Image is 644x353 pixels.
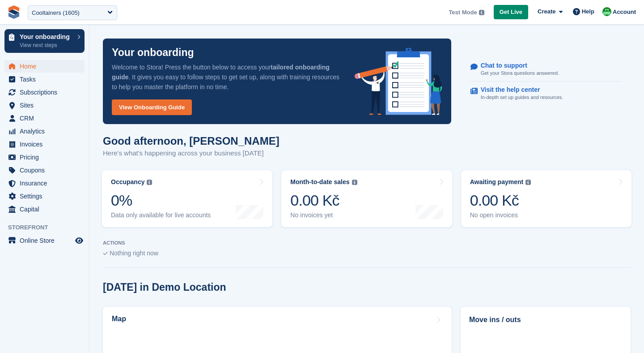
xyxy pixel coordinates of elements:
[4,73,85,86] a: menu
[20,151,73,164] span: Pricing
[20,203,73,215] span: Capital
[355,48,442,115] img: onboarding-info-6c161a55d2c0e0a8cae90662b2fe09162a5109e8cc188191df67fb4f79e88e88.svg
[111,178,144,186] div: Occupancy
[20,34,73,40] p: Your onboarding
[103,148,280,159] p: Here's what's happening across your business [DATE]
[481,94,563,101] p: In-depth set up guides and resources.
[8,223,89,232] span: Storefront
[110,250,158,257] span: Nothing right now
[613,8,636,17] span: Account
[147,180,152,185] img: icon-info-grey-7440780725fd019a000dd9b08b2336e03edf1995a4989e88bcd33f0948082b44.svg
[7,5,21,19] img: stora-icon-8386f47178a22dfd0bd8f6a31ec36ba5ce8667c1dd55bd0f319d3a0aa187defe.svg
[102,170,272,227] a: Occupancy 0% Data only available for live accounts
[470,82,622,106] a: Visit the help center In-depth set up guides and resources.
[470,57,622,82] a: Chat to support Get your Stora questions answered.
[481,62,552,69] p: Chat to support
[74,235,85,246] a: Preview store
[4,234,85,247] a: menu
[20,60,73,73] span: Home
[4,203,85,215] a: menu
[582,7,594,16] span: Help
[20,125,73,138] span: Analytics
[111,191,211,210] div: 0%
[4,29,85,53] a: Your onboarding View next steps
[352,180,357,185] img: icon-info-grey-7440780725fd019a000dd9b08b2336e03edf1995a4989e88bcd33f0948082b44.svg
[470,211,531,219] div: No open invoices
[449,8,477,17] span: Test Mode
[470,178,524,186] div: Awaiting payment
[4,86,85,99] a: menu
[103,240,631,246] p: ACTIONS
[20,99,73,112] span: Sites
[111,211,211,219] div: Data only available for live accounts
[4,164,85,176] a: menu
[494,5,528,20] a: Get Live
[20,86,73,99] span: Subscriptions
[500,8,522,17] span: Get Live
[538,7,555,16] span: Create
[470,191,531,210] div: 0.00 Kč
[481,86,556,94] p: Visit the help center
[20,41,73,49] p: View next steps
[20,190,73,202] span: Settings
[20,164,73,176] span: Coupons
[4,138,85,151] a: menu
[290,178,349,186] div: Month-to-date sales
[4,125,85,138] a: menu
[469,314,622,325] h2: Move ins / outs
[103,281,226,293] h2: [DATE] in Demo Location
[525,180,531,185] img: icon-info-grey-7440780725fd019a000dd9b08b2336e03edf1995a4989e88bcd33f0948082b44.svg
[4,151,85,164] a: menu
[103,252,108,255] img: blank_slate_check_icon-ba018cac091ee9be17c0a81a6c232d5eb81de652e7a59be601be346b1b6ddf79.svg
[461,170,631,227] a: Awaiting payment 0.00 Kč No open invoices
[112,62,340,92] p: Welcome to Stora! Press the button below to access your . It gives you easy to follow steps to ge...
[20,138,73,151] span: Invoices
[112,99,192,115] a: View Onboarding Guide
[602,7,611,16] img: Laura Carlisle
[481,69,559,77] p: Get your Stora questions answered.
[20,177,73,189] span: Insurance
[479,10,484,15] img: icon-info-grey-7440780725fd019a000dd9b08b2336e03edf1995a4989e88bcd33f0948082b44.svg
[4,112,85,125] a: menu
[281,170,452,227] a: Month-to-date sales 0.00 Kč No invoices yet
[112,315,126,323] h2: Map
[4,177,85,189] a: menu
[4,190,85,202] a: menu
[290,191,357,210] div: 0.00 Kč
[32,9,80,17] div: Cooltainers (1605)
[20,234,73,247] span: Online Store
[4,60,85,73] a: menu
[4,99,85,112] a: menu
[20,112,73,125] span: CRM
[20,73,73,86] span: Tasks
[290,211,357,219] div: No invoices yet
[103,135,280,147] h1: Good afternoon, [PERSON_NAME]
[112,47,194,58] p: Your onboarding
